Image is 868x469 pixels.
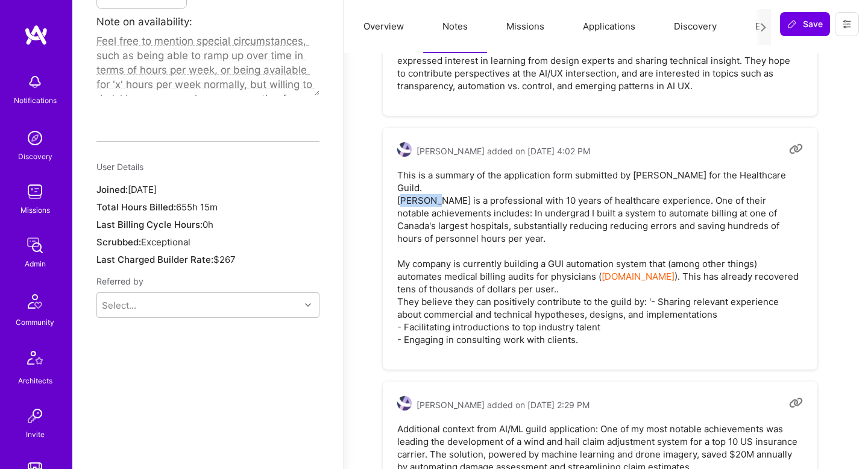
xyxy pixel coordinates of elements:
span: Scrubbed: [96,236,141,248]
span: [PERSON_NAME] added on [DATE] 4:02 PM [417,145,590,157]
span: 0h [203,219,213,230]
img: bell [23,70,47,94]
span: [DATE] [128,184,157,195]
a: User Avatar [397,396,412,414]
button: Save [780,12,830,36]
div: Architects [18,374,52,387]
label: Note on availability: [96,12,192,32]
span: $267 [213,254,236,265]
i: Copy link [789,396,803,410]
pre: This is a summary of the application submitted by [PERSON_NAME] for the Product Design Guild. [PE... [397,16,803,92]
div: Select... [102,299,136,312]
div: Admin [25,257,46,270]
span: Save [787,18,823,30]
a: [DOMAIN_NAME] [602,271,675,282]
div: User Details [96,156,319,178]
img: teamwork [23,180,47,204]
pre: This is a summary of the application form submitted by [PERSON_NAME] for the Healthcare Guild. [P... [397,169,803,346]
img: Architects [20,345,49,374]
span: Last Charged Builder Rate: [96,254,213,265]
span: Joined: [96,184,128,195]
div: Referred by [96,271,319,292]
a: User Avatar [397,142,412,160]
div: Discovery [18,150,52,163]
div: Community [16,316,54,329]
span: Total Hours Billed: [96,201,176,213]
span: [PERSON_NAME] added on [DATE] 2:29 PM [417,398,590,411]
div: Missions [20,204,50,216]
img: discovery [23,126,47,150]
i: icon Next [759,23,768,32]
img: Community [20,287,49,316]
img: User Avatar [397,396,412,411]
div: Invite [26,428,45,441]
span: Last Billing Cycle Hours: [96,219,203,230]
img: admin teamwork [23,233,47,257]
img: User Avatar [397,142,412,157]
span: 655h 15m [176,201,218,213]
img: logo [24,24,48,46]
span: Exceptional [141,236,190,248]
img: Invite [23,404,47,428]
i: Copy link [789,142,803,156]
i: icon Chevron [305,302,311,308]
div: Notifications [14,94,57,107]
